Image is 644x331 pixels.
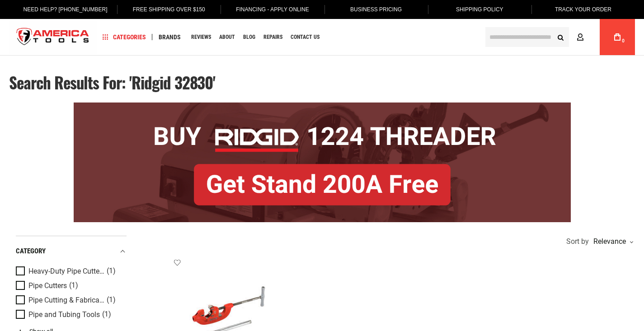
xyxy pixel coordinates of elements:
[622,38,625,43] span: 0
[243,34,255,40] span: Blog
[287,31,324,43] a: Contact Us
[9,20,97,54] a: store logo
[609,19,626,55] a: 0
[9,20,97,54] img: America Tools
[187,31,215,43] a: Reviews
[99,31,150,43] a: Categories
[103,34,146,40] span: Categories
[159,34,181,40] span: Brands
[16,310,124,320] a: Pipe and Tubing Tools (1)
[263,34,282,40] span: Repairs
[566,238,589,245] span: Sort by
[28,311,100,319] span: Pipe and Tubing Tools
[74,103,571,222] img: BOGO: Buy RIDGID® 1224 Threader, Get Stand 200A Free!
[69,282,78,289] span: (1)
[16,266,124,276] a: Heavy-Duty Pipe Cutters (1)
[239,31,259,43] a: Blog
[215,31,239,43] a: About
[259,31,287,43] a: Repairs
[191,34,211,40] span: Reviews
[102,311,111,318] span: (1)
[28,282,67,290] span: Pipe Cutters
[591,238,633,245] div: Relevance
[155,31,185,43] a: Brands
[107,296,116,304] span: (1)
[291,34,320,40] span: Contact Us
[107,267,116,275] span: (1)
[28,296,104,304] span: Pipe Cutting & Fabrication
[16,245,127,257] div: category
[74,103,571,109] a: BOGO: Buy RIDGID® 1224 Threader, Get Stand 200A Free!
[16,295,124,305] a: Pipe Cutting & Fabrication (1)
[552,28,569,46] button: Search
[9,70,215,94] span: Search results for: 'ridgid 32830'
[28,267,104,275] span: Heavy-Duty Pipe Cutters
[16,281,124,291] a: Pipe Cutters (1)
[219,34,235,40] span: About
[456,6,503,13] span: Shipping Policy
